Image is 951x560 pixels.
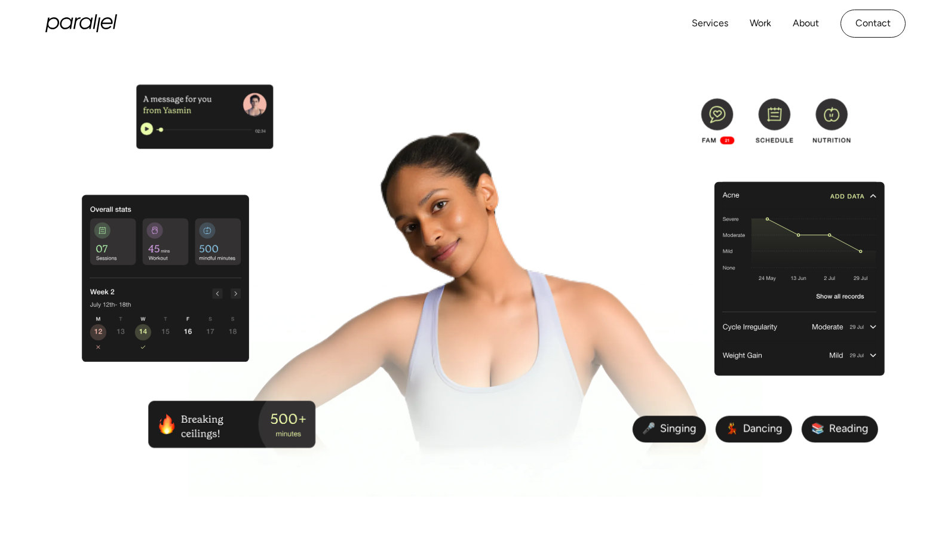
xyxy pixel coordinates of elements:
div: Reading [829,421,869,437]
div: 💃 [725,421,738,437]
a: Work [750,15,771,32]
div: 🎤 [642,421,655,437]
div: Dancing [743,421,783,437]
a: home [45,14,117,32]
div: 📚 [811,421,824,437]
a: Contact [840,10,906,38]
div: Singing [660,421,697,437]
a: About [793,15,819,32]
a: Services [692,15,728,32]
